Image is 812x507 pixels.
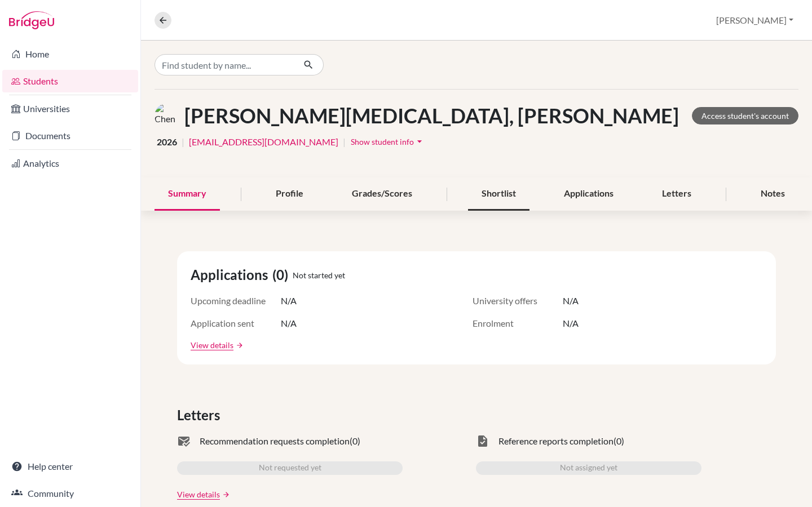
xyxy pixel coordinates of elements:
a: View details [191,339,233,351]
span: Letters [177,405,224,425]
a: Analytics [2,152,138,175]
img: Chen Shao Tao's avatar [155,103,180,128]
span: Show student info [351,137,414,146]
span: Applications [191,265,272,285]
span: | [182,135,184,149]
span: (0) [272,265,293,285]
img: Bridge-U [9,11,54,29]
a: Help center [2,455,138,478]
div: Letters [648,177,705,211]
div: Notes [747,177,798,211]
span: mark_email_read [177,434,191,448]
a: Access student's account [692,107,798,124]
span: 2026 [157,135,177,149]
button: [PERSON_NAME] [711,10,798,31]
a: View details [177,488,220,500]
span: (0) [614,434,624,448]
span: (0) [350,434,360,448]
a: Universities [2,97,138,120]
a: Documents [2,124,138,147]
span: Upcoming deadline [191,294,281,308]
span: Application sent [191,317,281,330]
span: Enrolment [473,317,563,330]
span: N/A [563,317,579,330]
span: task [476,434,489,448]
span: N/A [281,317,297,330]
i: arrow_drop_down [414,136,425,147]
input: Find student by name... [155,54,294,75]
span: Not requested yet [259,461,321,475]
a: Community [2,482,138,505]
div: Grades/Scores [338,177,426,211]
div: Summary [155,177,220,211]
a: Home [2,43,138,65]
span: N/A [281,294,297,308]
span: Not started yet [293,269,345,281]
span: Recommendation requests completion [200,434,350,448]
button: Show student infoarrow_drop_down [350,133,426,150]
h1: [PERSON_NAME][MEDICAL_DATA], [PERSON_NAME] [184,104,679,128]
div: Profile [262,177,317,211]
span: Not assigned yet [560,461,617,475]
span: N/A [563,294,579,308]
a: arrow_forward [220,491,230,499]
div: Applications [550,177,627,211]
div: Shortlist [468,177,529,211]
span: | [343,135,346,149]
a: arrow_forward [233,341,244,349]
span: Reference reports completion [498,434,614,448]
a: [EMAIL_ADDRESS][DOMAIN_NAME] [189,135,338,149]
a: Students [2,70,138,92]
span: University offers [473,294,563,308]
